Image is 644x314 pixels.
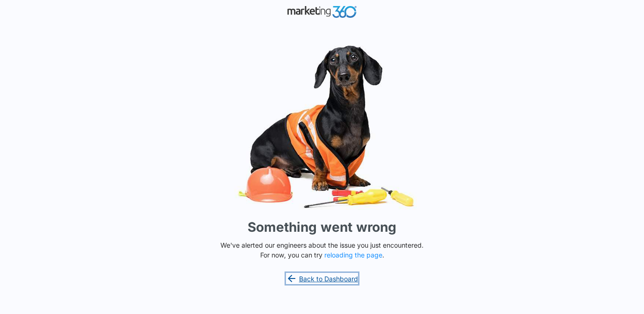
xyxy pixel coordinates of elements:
img: Marketing 360 Logo [287,4,357,20]
a: Back to Dashboard [286,273,358,284]
p: We've alerted our engineers about the issue you just encountered. For now, you can try . [217,240,427,260]
h1: Something went wrong [248,217,396,237]
button: reloading the page [324,251,382,259]
img: Sad Dog [182,40,462,214]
